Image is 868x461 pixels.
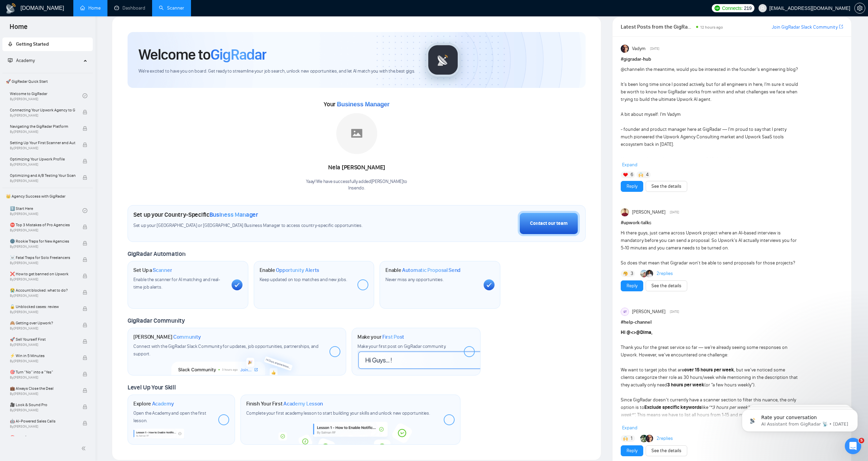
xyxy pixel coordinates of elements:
span: 🚀 Sell Yourself First [10,336,75,343]
em: “*3 hours per week” [708,404,749,410]
h1: Enable [260,267,320,274]
span: 🎯 Turn “No” into a “Yes” [10,369,75,375]
span: Open the Academy and open the first lesson. [133,410,206,424]
button: See the details [646,280,687,291]
span: lock [83,372,87,377]
span: Automatic Proposal Send [402,267,460,274]
a: dashboardDashboard [114,5,145,11]
span: By [PERSON_NAME] [10,408,75,412]
strong: Exclude specific keywords [644,404,702,410]
strong: 3 hours per week [667,382,704,388]
strong: Hi @<>@Dima, [621,329,652,335]
img: logo [5,3,16,14]
img: slackcommunity-bg.png [172,344,302,375]
img: Umar Manzar [621,208,629,216]
span: export [839,24,843,29]
span: Home [4,22,33,36]
span: Academy [8,58,35,63]
span: Academy [152,400,174,407]
span: Connecting Your Upwork Agency to GigRadar [10,107,75,113]
h1: # gigradar-hub [621,56,843,63]
span: Expand [622,425,637,431]
div: in the meantime, would you be interested in the founder’s engineering blog? It’s been long time s... [621,66,798,216]
a: Reply [627,183,637,190]
h1: Make your [357,334,404,340]
span: Academy Lesson [283,400,323,407]
span: lock [83,159,87,164]
img: Joaquin Arcardini [640,270,648,277]
span: [PERSON_NAME] [632,209,665,216]
span: user [760,6,765,11]
a: export [839,24,843,30]
span: Business Manager [337,101,389,108]
h1: # upwork-talks [621,219,843,227]
div: Nela [PERSON_NAME] [306,162,407,173]
span: 4 [646,171,649,178]
span: setting [855,5,865,11]
span: lock [83,274,87,278]
span: 1 [631,435,632,442]
span: check-circle [83,208,87,213]
div: GT [621,308,629,316]
span: Enable the scanner for AI matching and real-time job alerts. [133,277,220,290]
span: Getting Started [16,41,49,47]
span: First Post [382,334,404,340]
span: Business Manager [209,211,258,218]
span: Expand [622,162,637,168]
span: Vadym [632,45,646,52]
a: 2replies [657,435,673,442]
img: ❤️ [623,172,628,177]
div: Yaay! We have successfully added [PERSON_NAME] to [306,179,407,191]
span: By [PERSON_NAME] [10,359,75,363]
span: lock [83,388,87,393]
button: Reply [621,445,643,456]
span: By [PERSON_NAME] [10,375,75,380]
span: lock [83,404,87,409]
span: GigRadar [210,45,266,64]
img: placeholder.png [336,113,377,154]
img: 🙌 [638,172,643,177]
span: By [PERSON_NAME] [10,245,75,249]
span: Optimizing and A/B Testing Your Scanner for Better Results [10,172,75,179]
h1: Finish Your First [246,400,323,407]
span: ⛔ Top 3 Mistakes of Pro Agencies [10,221,75,228]
span: By [PERSON_NAME] [10,228,75,232]
button: See the details [646,445,687,456]
img: 🤔 [623,271,628,276]
img: gigradar-logo.png [426,43,460,77]
span: 🙈 Getting over Upwork? [10,320,75,326]
h1: Enable [385,267,460,274]
button: Contact our team [518,211,580,236]
span: Academy [16,58,35,63]
span: Make your first post on GigRadar community. [357,343,446,349]
span: Opportunity Alerts [276,267,319,274]
img: Vlad [640,435,648,442]
span: Latest Posts from the GigRadar Community [621,22,694,31]
a: 1️⃣ Start HereBy[PERSON_NAME] [10,203,83,218]
span: [DATE] [670,209,679,215]
a: Reply [627,282,637,290]
span: Set up your [GEOGRAPHIC_DATA] or [GEOGRAPHIC_DATA] Business Manager to access country-specific op... [133,222,401,229]
span: Connects: [722,4,742,12]
span: By [PERSON_NAME] [10,425,75,429]
span: By [PERSON_NAME] [10,310,75,314]
li: Getting Started [2,37,93,51]
span: [PERSON_NAME] [632,308,665,316]
span: [DATE] [650,46,659,52]
span: By [PERSON_NAME] [10,179,75,183]
span: lock [83,225,87,229]
div: Contact our team [530,220,568,227]
img: Anita Lever [646,270,653,277]
a: Join GigRadar Slack Community [772,24,838,31]
span: lock [83,339,87,344]
span: Community [173,334,201,340]
span: Complete your first academy lesson to start building your skills and unlock new opportunities. [246,410,430,416]
span: fund-projection-screen [8,58,13,63]
h1: [PERSON_NAME] [133,334,201,340]
span: 3 [631,270,633,277]
a: See the details [651,282,681,290]
div: Hi there guys, just came across Upwork project where an AI-based interview is mandatory before yo... [621,229,798,267]
span: By [PERSON_NAME] [10,113,75,118]
span: By [PERSON_NAME] [10,294,75,298]
span: ❌ How to get banned on Upwork [10,271,75,277]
